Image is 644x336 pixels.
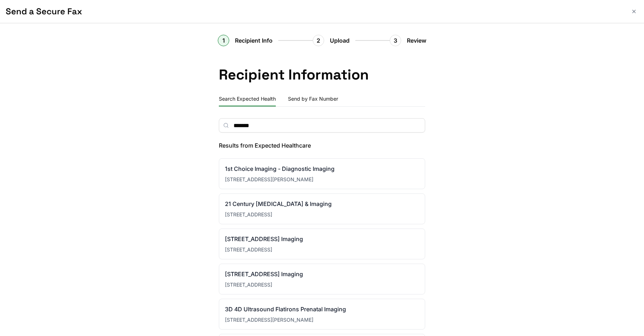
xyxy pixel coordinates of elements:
[225,176,419,183] div: [STREET_ADDRESS][PERSON_NAME]
[218,35,229,46] div: 1
[330,36,350,45] span: Upload
[219,299,425,330] button: 3D 4D Ultrasound Flatirons Prenatal Imaging[STREET_ADDRESS][PERSON_NAME]
[219,229,425,259] button: [STREET_ADDRESS] Imaging[STREET_ADDRESS]
[390,35,401,46] div: 3
[225,246,419,253] div: [STREET_ADDRESS]
[225,305,419,313] div: 3D 4D Ultrasound Flatirons Prenatal Imaging
[219,193,425,224] button: 21 Century [MEDICAL_DATA] & Imaging[STREET_ADDRESS]
[6,6,624,17] h1: Send a Secure Fax
[219,158,425,189] button: 1st Choice Imaging - Diagnostic Imaging[STREET_ADDRESS][PERSON_NAME]
[225,235,419,243] div: [STREET_ADDRESS] Imaging
[225,164,419,173] div: 1st Choice Imaging - Diagnostic Imaging
[219,66,425,83] h1: Recipient Information
[287,92,338,106] button: Send by Fax Number
[219,92,276,106] button: Search Expected Health
[225,200,419,208] div: 21 Century [MEDICAL_DATA] & Imaging
[225,316,419,323] div: [STREET_ADDRESS][PERSON_NAME]
[630,7,638,16] button: Close
[407,36,426,45] span: Review
[219,264,425,294] button: [STREET_ADDRESS] Imaging[STREET_ADDRESS]
[225,281,419,288] div: [STREET_ADDRESS]
[225,270,419,278] div: [STREET_ADDRESS] Imaging
[235,36,273,45] span: Recipient Info
[225,211,419,218] div: [STREET_ADDRESS]
[219,141,425,150] label: Results from Expected Healthcare
[313,35,324,46] div: 2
